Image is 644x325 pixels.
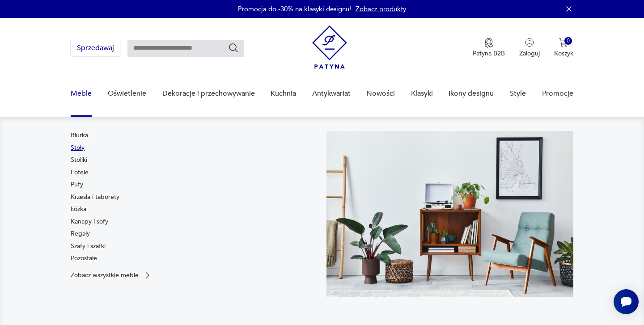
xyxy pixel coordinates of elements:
[162,76,255,111] a: Dekoracje i przechowywanie
[71,229,90,238] a: Regały
[71,205,86,214] a: Łóżka
[614,289,639,314] iframe: Smartsupp widget button
[71,46,120,52] a: Sprzedawaj
[71,180,83,189] a: Pufy
[542,76,573,111] a: Promocje
[473,38,505,58] a: Ikona medaluPatyna B2B
[312,25,347,69] img: Patyna - sklep z meblami i dekoracjami vintage
[71,217,108,226] a: Kanapy i sofy
[473,49,505,58] p: Patyna B2B
[71,156,87,165] a: Stoliki
[71,40,120,56] button: Sprzedawaj
[473,38,505,58] button: Patyna B2B
[356,4,406,13] a: Zobacz produkty
[71,242,106,251] a: Szafy i szafki
[554,38,573,58] button: 0Koszyk
[71,168,89,177] a: Fotele
[71,76,92,111] a: Meble
[519,49,540,58] p: Zaloguj
[559,38,568,47] img: Ikona koszyka
[238,4,351,13] p: Promocja do -30% na klasyki designu!
[326,131,573,297] img: 969d9116629659dbb0bd4e745da535dc.jpg
[525,38,534,47] img: Ikonka użytkownika
[449,76,494,111] a: Ikony designu
[510,76,526,111] a: Style
[554,49,573,58] p: Koszyk
[71,254,97,263] a: Pozostałe
[71,271,152,280] a: Zobacz wszystkie meble
[108,76,146,111] a: Oświetlenie
[271,76,296,111] a: Kuchnia
[312,76,351,111] a: Antykwariat
[71,193,119,202] a: Krzesła i taborety
[564,37,572,45] div: 0
[71,131,88,140] a: Biurka
[411,76,433,111] a: Klasyki
[366,76,395,111] a: Nowości
[484,38,493,48] img: Ikona medalu
[228,42,239,53] button: Szukaj
[519,38,540,58] button: Zaloguj
[71,144,85,152] a: Stoły
[71,272,139,278] p: Zobacz wszystkie meble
